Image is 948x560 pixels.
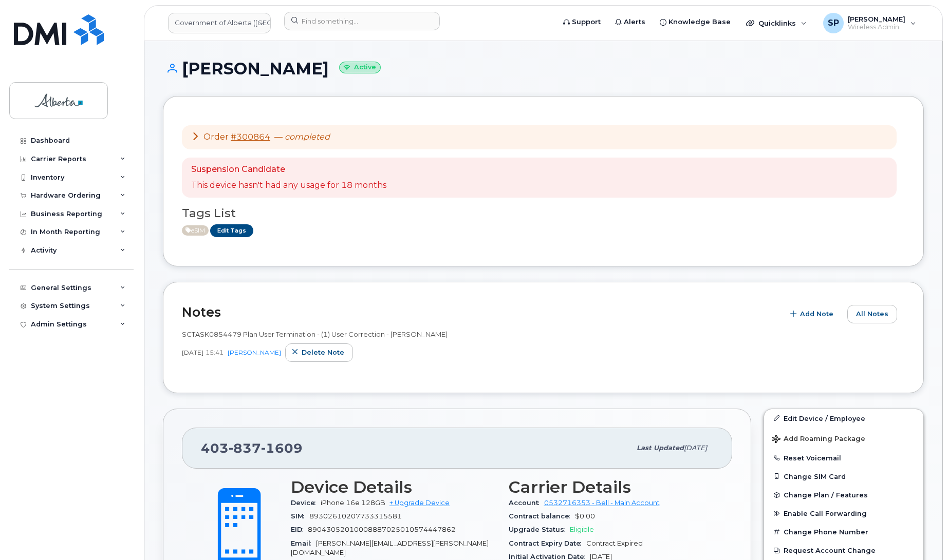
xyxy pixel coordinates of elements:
[291,499,321,507] span: Device
[191,164,386,176] p: Suspension Candidate
[274,132,330,142] span: —
[509,478,714,496] h3: Carrier Details
[509,539,586,547] span: Contract Expiry Date
[291,526,308,533] span: EID
[764,541,923,559] button: Request Account Change
[784,491,868,499] span: Change Plan / Features
[800,309,833,319] span: Add Note
[764,409,923,428] a: Edit Device / Employee
[203,132,229,142] span: Order
[291,539,316,547] span: Email
[509,526,570,533] span: Upgrade Status
[575,512,595,520] span: $0.00
[847,305,897,323] button: All Notes
[772,435,865,445] span: Add Roaming Package
[784,510,867,517] span: Enable Call Forwarding
[509,499,544,507] span: Account
[285,343,353,362] button: Delete note
[339,62,381,73] small: Active
[206,348,224,357] span: 15:41
[182,348,203,357] span: [DATE]
[163,60,924,78] h1: [PERSON_NAME]
[182,304,778,320] h2: Notes
[684,444,707,452] span: [DATE]
[764,523,923,541] button: Change Phone Number
[291,478,496,496] h3: Device Details
[321,499,385,507] span: iPhone 16e 128GB
[309,512,402,520] span: 89302610207733315581
[231,132,270,142] a: #300864
[302,347,344,357] span: Delete note
[509,512,575,520] span: Contract balance
[182,330,448,338] span: SCTASK0854479 Plan User Termination - (1) User Correction - [PERSON_NAME]
[182,225,209,236] span: Active
[764,504,923,523] button: Enable Call Forwarding
[308,526,456,533] span: 89043052010008887025010574447862
[291,539,489,556] span: [PERSON_NAME][EMAIL_ADDRESS][PERSON_NAME][DOMAIN_NAME]
[764,486,923,504] button: Change Plan / Features
[191,180,386,191] p: This device hasn't had any usage for 18 months
[764,428,923,449] button: Add Roaming Package
[544,499,660,507] a: 0532716353 - Bell - Main Account
[291,512,309,520] span: SIM
[570,526,594,533] span: Eligible
[389,499,450,507] a: + Upgrade Device
[210,224,253,237] a: Edit Tags
[182,207,905,220] h3: Tags List
[586,539,643,547] span: Contract Expired
[764,467,923,486] button: Change SIM Card
[261,440,303,456] span: 1609
[637,444,684,452] span: Last updated
[201,440,303,456] span: 403
[784,305,842,323] button: Add Note
[228,349,281,356] a: [PERSON_NAME]
[229,440,261,456] span: 837
[285,132,330,142] em: completed
[856,309,888,319] span: All Notes
[764,449,923,467] button: Reset Voicemail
